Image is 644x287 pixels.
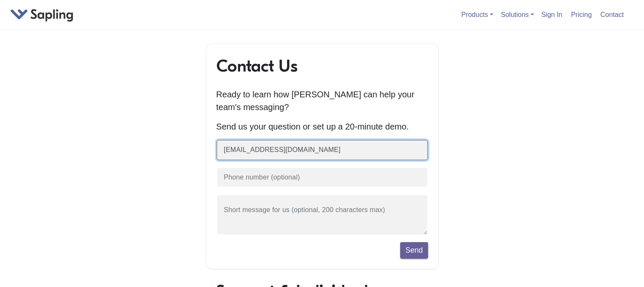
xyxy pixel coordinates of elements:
[568,8,595,22] a: Pricing
[216,56,428,76] h1: Contact Us
[538,8,566,22] a: Sign In
[216,120,428,133] p: Send us your question or set up a 20-minute demo.
[216,88,428,113] p: Ready to learn how [PERSON_NAME] can help your team's messaging?
[501,11,534,18] a: Solutions
[400,242,428,258] button: Send
[597,8,627,22] a: Contact
[216,140,428,160] input: Business email (required)
[216,167,428,188] input: Phone number (optional)
[461,11,493,18] a: Products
